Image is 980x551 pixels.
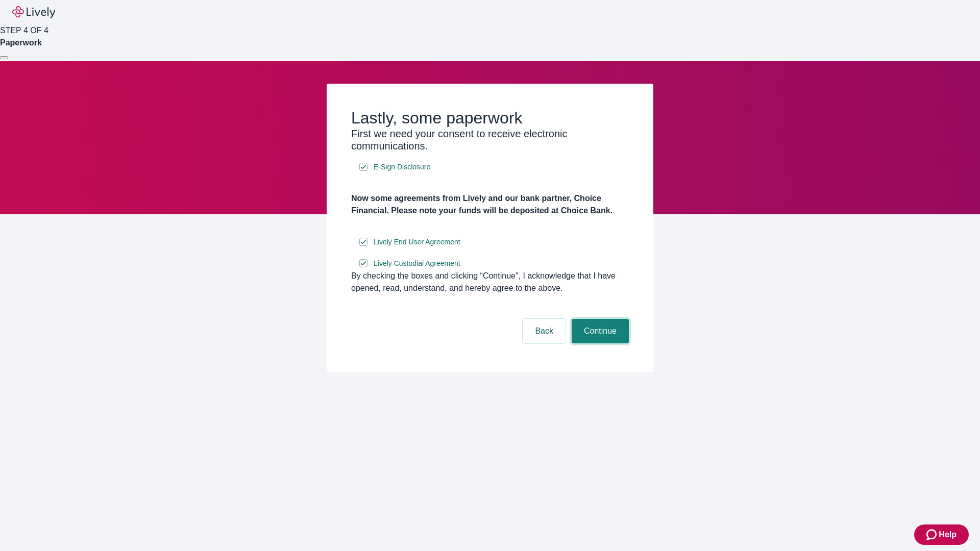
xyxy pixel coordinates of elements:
a: e-sign disclosure document [372,257,462,270]
h4: Now some agreements from Lively and our bank partner, Choice Financial. Please note your funds wi... [351,192,629,217]
button: Zendesk support iconHelp [914,524,969,545]
span: Help [939,529,957,541]
button: Continue [572,319,629,343]
a: e-sign disclosure document [372,161,432,173]
img: Lively [12,6,55,18]
span: Lively Custodial Agreement [374,258,460,269]
a: e-sign disclosure document [372,236,462,248]
div: By checking the boxes and clicking “Continue", I acknowledge that I have opened, read, understand... [351,270,629,294]
button: Back [523,319,566,343]
span: Lively End User Agreement [374,237,460,247]
h3: First we need your consent to receive electronic communications. [351,128,629,152]
h2: Lastly, some paperwork [351,108,629,128]
span: E-Sign Disclosure [374,162,430,172]
svg: Zendesk support icon [926,529,939,541]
